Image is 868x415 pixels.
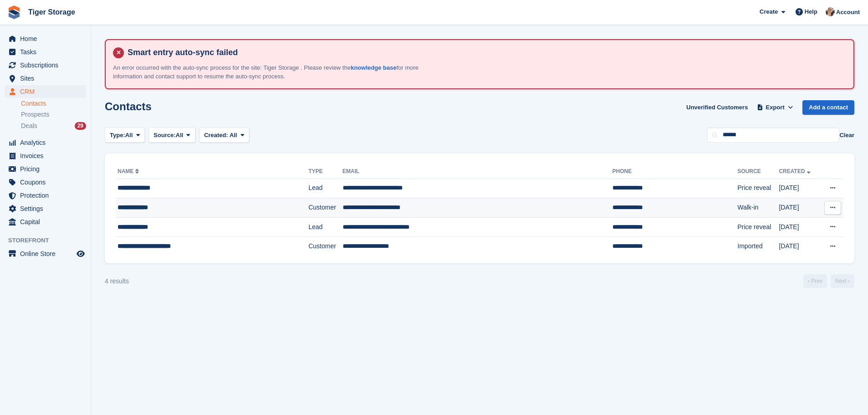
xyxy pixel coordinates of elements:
[738,164,779,179] th: Source
[343,164,612,179] th: Email
[5,176,86,189] a: menu
[20,72,75,85] span: Sites
[20,215,75,228] span: Capital
[7,5,21,19] img: stora-icon-8386f47178a22dfd0bd8f6a31ec36ba5ce8667c1dd55bd0f319d3a0aa187defe.svg
[5,32,86,45] a: menu
[738,217,779,237] td: Price reveal
[113,63,432,81] p: An error occurred with the auto-sync process for the site: Tiger Storage . Please review the for ...
[803,274,827,288] a: Previous
[779,198,820,218] td: [DATE]
[20,202,75,215] span: Settings
[308,217,343,237] td: Lead
[826,7,835,16] img: Becky Martin
[351,64,396,71] a: knowledge base
[110,131,125,140] span: Type:
[612,164,738,179] th: Phone
[118,168,141,174] a: Name
[25,5,79,20] a: Tiger Storage
[20,46,75,58] span: Tasks
[5,46,86,58] a: menu
[20,189,75,202] span: Protection
[779,237,820,256] td: [DATE]
[230,132,237,138] span: All
[802,100,854,115] a: Add a contact
[308,198,343,218] td: Customer
[20,59,75,72] span: Subscriptions
[204,132,228,138] span: Created:
[8,236,91,245] span: Storefront
[831,274,854,288] a: Next
[836,8,860,17] span: Account
[20,149,75,162] span: Invoices
[683,100,751,115] a: Unverified Customers
[154,131,175,140] span: Source:
[760,7,778,16] span: Create
[21,99,86,108] a: Contacts
[5,85,86,98] a: menu
[20,136,75,149] span: Analytics
[5,149,86,162] a: menu
[738,179,779,198] td: Price reveal
[20,32,75,45] span: Home
[20,247,75,260] span: Online Store
[5,202,86,215] a: menu
[308,179,343,198] td: Lead
[779,217,820,237] td: [DATE]
[766,103,785,112] span: Export
[755,100,795,115] button: Export
[75,248,86,259] a: Preview store
[839,131,854,140] button: Clear
[20,176,75,189] span: Coupons
[21,122,37,130] span: Deals
[176,131,184,140] span: All
[20,163,75,175] span: Pricing
[5,189,86,202] a: menu
[738,237,779,256] td: Imported
[149,128,195,143] button: Source: All
[779,168,812,174] a: Created
[308,237,343,256] td: Customer
[125,131,133,140] span: All
[5,72,86,85] a: menu
[199,128,249,143] button: Created: All
[20,85,75,98] span: CRM
[105,128,145,143] button: Type: All
[5,59,86,72] a: menu
[779,179,820,198] td: [DATE]
[105,277,129,286] div: 4 results
[308,164,343,179] th: Type
[124,47,846,58] h4: Smart entry auto-sync failed
[21,110,49,119] span: Prospects
[5,247,86,260] a: menu
[5,215,86,228] a: menu
[805,7,817,16] span: Help
[5,136,86,149] a: menu
[75,122,86,130] div: 29
[738,198,779,218] td: Walk-in
[21,121,86,131] a: Deals 29
[5,163,86,175] a: menu
[105,100,152,113] h1: Contacts
[21,110,86,119] a: Prospects
[801,274,856,288] nav: Page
